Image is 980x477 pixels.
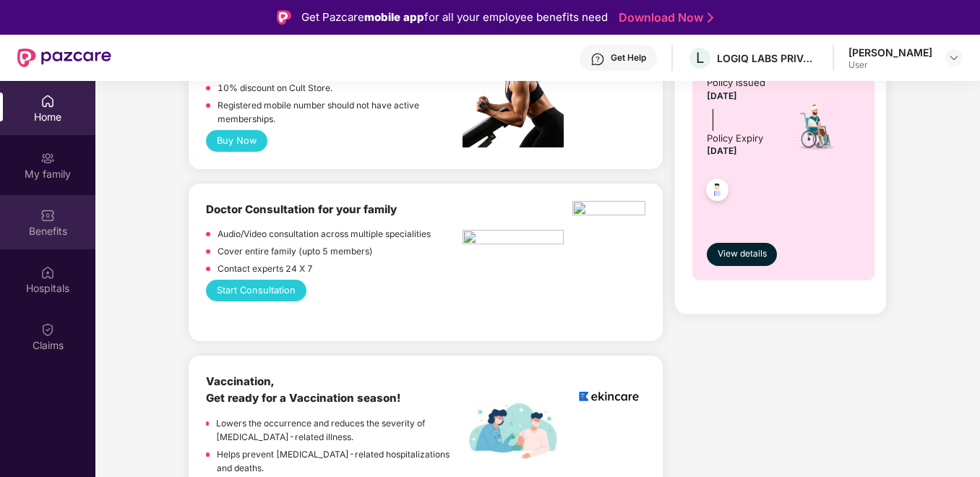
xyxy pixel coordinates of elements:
[619,10,709,25] a: Download Now
[700,174,735,210] img: svg+xml;base64,PHN2ZyB4bWxucz0iaHR0cDovL3d3dy53My5vcmcvMjAwMC9zdmciIHdpZHRoPSI0OC45NDMiIGhlaWdodD...
[40,94,55,108] img: svg+xml;base64,PHN2ZyBpZD0iSG9tZSIgeG1sbnM9Imh0dHA6Ly93d3cudzMub3JnLzIwMDAvc3ZnIiB3aWR0aD0iMjAiIG...
[707,75,765,90] div: Policy issued
[718,247,767,261] span: View details
[707,90,737,101] span: [DATE]
[572,373,645,420] img: logoEkincare.png
[218,82,332,95] p: 10% discount on Cult Store.
[218,99,463,126] p: Registered mobile number should not have active memberships.
[17,48,111,67] img: New Pazcare Logo
[277,10,291,25] img: Logo
[218,262,313,276] p: Contact experts 24 X 7
[707,243,777,266] button: View details
[463,35,564,147] img: pc2.png
[696,49,704,66] span: L
[707,131,763,146] div: Policy Expiry
[463,230,564,249] img: pngtree-physiotherapy-physiotherapist-rehab-disability-stretching-png-image_6063262.png
[463,402,564,460] img: labelEkincare.png
[364,10,424,24] strong: mobile app
[590,52,605,66] img: svg+xml;base64,PHN2ZyBpZD0iSGVscC0zMngzMiIgeG1sbnM9Imh0dHA6Ly93d3cudzMub3JnLzIwMDAvc3ZnIiB3aWR0aD...
[948,52,960,64] img: svg+xml;base64,PHN2ZyBpZD0iRHJvcGRvd24tMzJ4MzIiIHhtbG5zPSJodHRwOi8vd3d3LnczLm9yZy8yMDAwL3N2ZyIgd2...
[206,202,397,216] b: Doctor Consultation for your family
[40,208,55,223] img: svg+xml;base64,PHN2ZyBpZD0iQmVuZWZpdHMiIHhtbG5zPSJodHRwOi8vd3d3LnczLm9yZy8yMDAwL3N2ZyIgd2lkdGg9Ij...
[611,52,646,64] div: Get Help
[848,59,932,71] div: User
[717,51,818,65] div: LOGIQ LABS PRIVATE LIMITED
[216,417,462,444] p: Lowers the occurrence and reduces the severity of [MEDICAL_DATA]-related illness.
[301,9,608,26] div: Get Pazcare for all your employee benefits need
[40,265,55,280] img: svg+xml;base64,PHN2ZyBpZD0iSG9zcGl0YWxzIiB4bWxucz0iaHR0cDovL3d3dy53My5vcmcvMjAwMC9zdmciIHdpZHRoPS...
[707,145,737,156] span: [DATE]
[40,151,55,166] img: svg+xml;base64,PHN2ZyB3aWR0aD0iMjAiIGhlaWdodD0iMjAiIHZpZXdCb3g9IjAgMCAyMCAyMCIgZmlsbD0ibm9uZSIgeG...
[572,201,645,220] img: physica%20-%20Edited.png
[40,322,55,337] img: svg+xml;base64,PHN2ZyBpZD0iQ2xhaW0iIHhtbG5zPSJodHRwOi8vd3d3LnczLm9yZy8yMDAwL3N2ZyIgd2lkdGg9IjIwIi...
[218,228,431,241] p: Audio/Video consultation across multiple specialities
[791,101,841,152] img: icon
[217,448,462,476] p: Helps prevent [MEDICAL_DATA]-related hospitalizations and deaths.
[708,10,713,25] img: Stroke
[206,130,267,152] button: Buy Now
[218,245,373,259] p: Cover entire family (upto 5 members)
[848,46,932,59] div: [PERSON_NAME]
[206,374,400,405] b: Vaccination, Get ready for a Vaccination season!
[206,280,306,301] button: Start Consultation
